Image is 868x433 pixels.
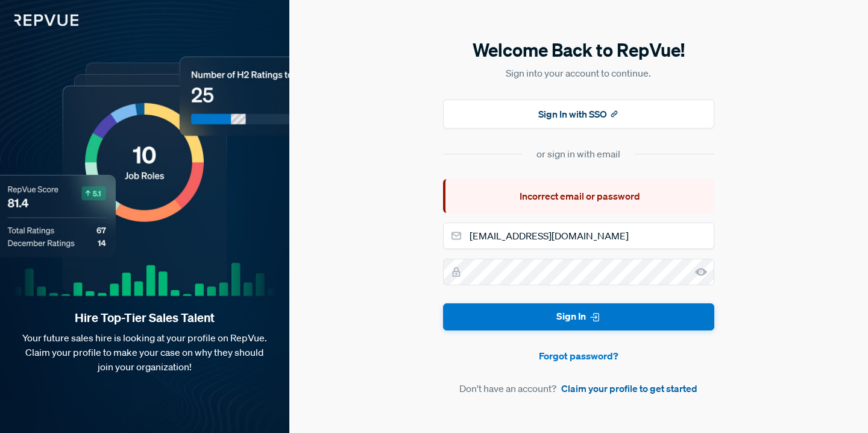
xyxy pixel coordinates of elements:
[443,381,714,396] article: Don't have an account?
[443,37,714,63] h5: Welcome Back to RepVue!
[19,330,270,374] p: Your future sales hire is looking at your profile on RepVue. Claim your profile to make your case...
[443,303,714,330] button: Sign In
[443,179,714,213] div: Incorrect email or password
[443,100,714,128] button: Sign In with SSO
[536,147,620,161] div: or sign in with email
[443,349,714,363] a: Forgot password?
[19,310,270,326] strong: Hire Top-Tier Sales Talent
[443,223,714,249] input: Email address
[443,66,714,80] p: Sign into your account to continue.
[561,381,697,396] a: Claim your profile to get started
